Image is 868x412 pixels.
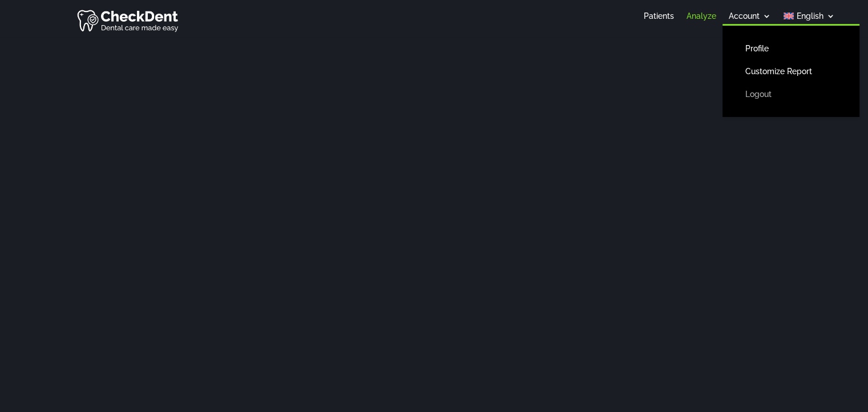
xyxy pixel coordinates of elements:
[687,12,716,25] a: Analyze
[77,7,180,33] img: Checkdent Logo
[644,12,674,25] a: Patients
[729,12,771,25] a: Account
[796,12,823,20] span: English
[734,37,848,60] a: Profile
[784,12,834,25] a: English
[734,60,848,83] a: Customize Report
[734,83,848,106] a: Logout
